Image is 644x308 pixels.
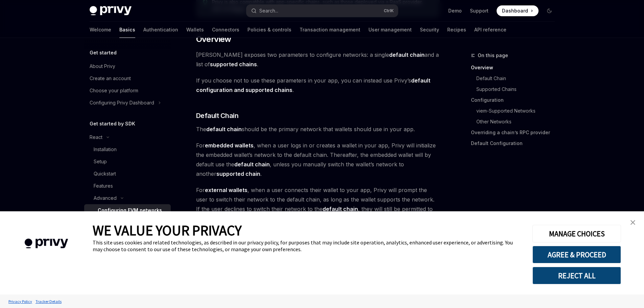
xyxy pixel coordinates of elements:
[93,239,522,253] div: This site uses cookies and related technologies, as described in our privacy policy, for purposes...
[94,170,116,178] div: Quickstart
[84,180,171,192] a: Features
[7,295,34,307] a: Privacy Policy
[84,204,171,216] a: Configuring EVM networks
[502,7,528,14] span: Dashboard
[447,22,466,38] a: Recipes
[471,138,560,149] a: Default Configuration
[84,60,171,72] a: About Privy
[90,87,138,95] div: Choose your platform
[532,246,621,263] button: AGREE & PROCEED
[471,127,560,138] a: Overriding a chain’s RPC provider
[246,5,398,17] button: Search...CtrlK
[90,49,117,57] h5: Get started
[420,22,439,38] a: Security
[90,99,154,107] div: Configuring Privy Dashboard
[448,7,462,14] a: Demo
[196,124,440,134] span: The should be the primary network that wallets should use in your app.
[90,133,102,141] div: React
[90,74,131,82] div: Create an account
[196,50,440,69] span: [PERSON_NAME] exposes two parameters to configure networks: a single and a list of .
[84,156,171,168] a: Setup
[323,206,358,212] strong: default chain
[196,185,440,223] span: For , when a user connects their wallet to your app, Privy will prompt the user to switch their n...
[476,73,560,84] a: Default Chain
[630,220,635,225] img: close banner
[90,22,111,38] a: Welcome
[478,51,508,60] span: On this page
[234,161,270,168] strong: default chain
[119,22,135,38] a: Basics
[186,22,204,38] a: Wallets
[544,5,555,16] button: Toggle dark mode
[300,22,360,38] a: Transaction management
[389,51,425,58] strong: default chain
[196,34,231,45] span: Overview
[471,62,560,73] a: Overview
[84,143,171,156] a: Installation
[84,168,171,180] a: Quickstart
[212,22,239,38] a: Connectors
[196,141,440,179] span: For , when a user logs in or creates a wallet in your app, Privy will initialize the embedded wal...
[497,5,539,16] a: Dashboard
[259,7,278,15] div: Search...
[470,7,488,14] a: Support
[205,142,254,149] strong: embedded wallets
[94,194,117,202] div: Advanced
[476,105,560,116] a: viem-Supported Networks
[90,62,115,70] div: About Privy
[216,170,260,177] a: supported chain
[196,76,440,95] span: If you choose not to use these parameters in your app, you can instead use Privy’s .
[84,72,171,85] a: Create an account
[389,51,425,58] a: default chain
[384,8,394,14] span: Ctrl K
[94,145,117,153] div: Installation
[94,158,107,166] div: Setup
[471,95,560,105] a: Configuration
[90,6,132,16] img: dark logo
[532,267,621,284] button: REJECT ALL
[10,229,82,258] img: company logo
[94,182,113,190] div: Features
[90,120,135,128] h5: Get started by SDK
[476,116,560,127] a: Other Networks
[196,111,239,120] span: Default Chain
[532,225,621,242] button: MANAGE CHOICES
[34,295,63,307] a: Tracker Details
[474,22,506,38] a: API reference
[98,206,162,214] div: Configuring EVM networks
[247,22,291,38] a: Policies & controls
[476,84,560,95] a: Supported Chains
[206,126,242,133] strong: default chain
[626,216,640,229] a: close banner
[143,22,178,38] a: Authentication
[368,22,412,38] a: User management
[210,61,257,68] a: supported chains
[93,221,242,239] span: WE VALUE YOUR PRIVACY
[84,85,171,97] a: Choose your platform
[205,187,247,193] strong: external wallets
